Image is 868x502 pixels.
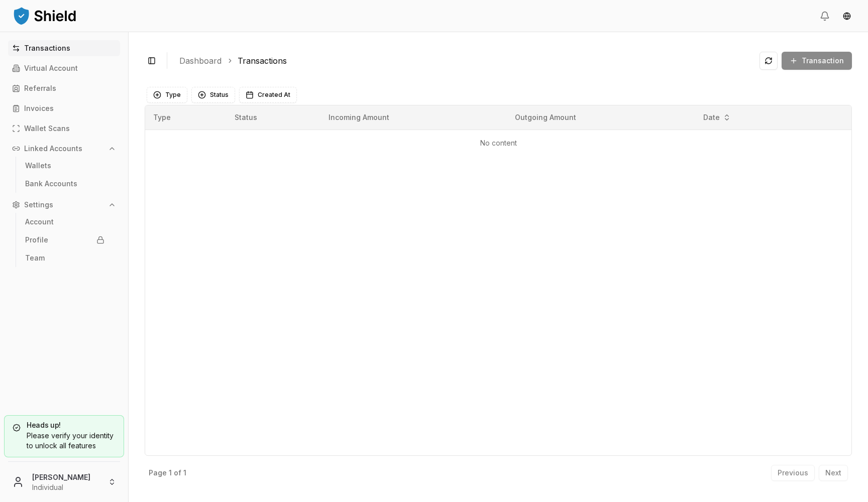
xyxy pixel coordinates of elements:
[25,236,48,243] p: Profile
[147,87,187,103] button: Type
[21,232,108,248] a: Profile
[25,255,45,262] p: Team
[8,120,120,137] a: Wallet Scans
[238,55,287,67] a: Transactions
[21,250,108,266] a: Team
[239,87,297,103] button: Created At
[507,105,694,130] th: Outgoing Amount
[24,145,82,152] p: Linked Accounts
[4,415,124,457] a: Heads up!Please verify your identity to unlock all features
[21,176,108,192] a: Bank Accounts
[13,422,116,429] h5: Heads up!
[32,472,100,482] p: [PERSON_NAME]
[24,45,70,52] p: Transactions
[24,125,70,132] p: Wallet Scans
[8,60,120,76] a: Virtual Account
[21,158,108,174] a: Wallets
[258,91,290,99] span: Created At
[25,218,54,225] p: Account
[174,469,181,476] p: of
[179,55,751,67] nav: breadcrumb
[145,105,227,130] th: Type
[149,469,167,476] p: Page
[8,40,120,56] a: Transactions
[25,180,77,187] p: Bank Accounts
[13,431,116,451] div: Please verify your identity to unlock all features
[227,105,320,130] th: Status
[191,87,235,103] button: Status
[24,85,56,92] p: Referrals
[699,109,735,125] button: Date
[179,55,222,67] a: Dashboard
[8,80,120,96] a: Referrals
[4,466,124,498] button: [PERSON_NAME]Individual
[8,141,120,157] button: Linked Accounts
[25,162,51,169] p: Wallets
[169,469,172,476] p: 1
[153,138,843,148] p: No content
[24,65,78,72] p: Virtual Account
[32,482,100,492] p: Individual
[8,197,120,213] button: Settings
[183,469,186,476] p: 1
[12,6,77,26] img: ShieldPay Logo
[320,105,507,130] th: Incoming Amount
[24,105,54,112] p: Invoices
[24,201,53,208] p: Settings
[8,100,120,116] a: Invoices
[21,214,108,230] a: Account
